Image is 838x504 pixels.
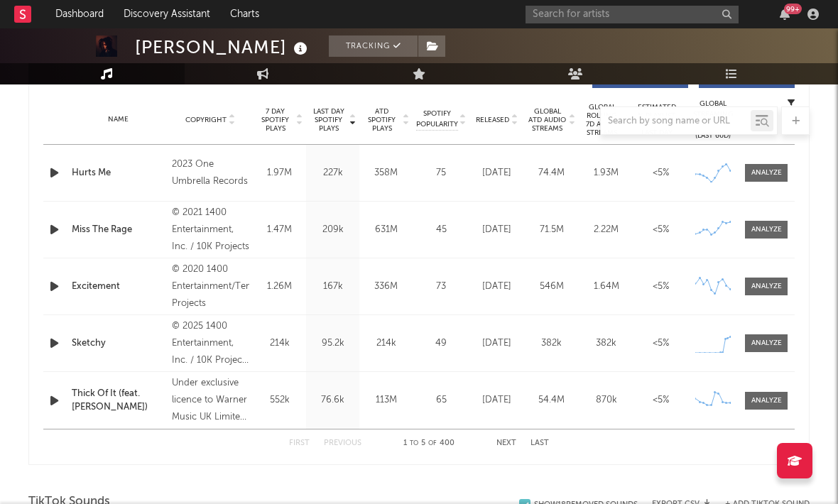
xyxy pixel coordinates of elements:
[310,336,356,351] div: 95.2k
[416,393,466,407] div: 65
[601,116,751,127] input: Search by song name or URL
[324,439,361,447] button: Previous
[528,223,575,237] div: 71.5M
[473,336,521,351] div: [DATE]
[582,280,630,294] div: 1.64M
[528,393,575,407] div: 54.4M
[72,166,165,180] a: Hurts Me
[72,223,165,237] a: Miss The Rage
[526,6,739,23] input: Search for artists
[582,393,630,407] div: 870k
[528,336,575,351] div: 382k
[637,336,685,351] div: <5%
[528,166,575,180] div: 74.4M
[582,166,630,180] div: 1.93M
[473,223,521,237] div: [DATE]
[692,99,734,141] div: Global Streaming Trend (Last 60D)
[172,261,249,312] div: © 2020 1400 Entertainment/TenThousand Projects
[416,166,466,180] div: 75
[637,393,685,407] div: <5%
[256,393,303,407] div: 552k
[310,166,356,180] div: 227k
[637,166,685,180] div: <5%
[784,4,802,14] div: 99 +
[72,336,165,351] a: Sketchy
[256,166,303,180] div: 1.97M
[363,393,409,407] div: 113M
[390,435,468,452] div: 1 5 400
[172,156,249,190] div: 2023 One Umbrella Records
[582,103,621,137] span: Global Rolling 7D Audio Streams
[256,223,303,237] div: 1.47M
[410,440,418,447] span: to
[428,440,437,447] span: of
[473,280,521,294] div: [DATE]
[72,280,165,294] a: Excitement
[363,223,409,237] div: 631M
[172,375,249,426] div: Under exclusive licence to Warner Music UK Limited. An Atlantic Records UK release, © 2024 Beerus...
[528,280,575,294] div: 546M
[289,439,310,447] button: First
[473,166,521,180] div: [DATE]
[363,280,409,294] div: 336M
[256,336,303,351] div: 214k
[363,336,409,351] div: 214k
[135,35,311,59] div: [PERSON_NAME]
[416,223,466,237] div: 45
[582,336,630,351] div: 382k
[637,223,685,237] div: <5%
[310,393,356,407] div: 76.6k
[496,439,516,447] button: Next
[310,223,356,237] div: 209k
[172,204,249,256] div: © 2021 1400 Entertainment, Inc. / 10K Projects
[637,280,685,294] div: <5%
[473,393,521,407] div: [DATE]
[329,35,418,57] button: Tracking
[172,318,249,369] div: © 2025 1400 Entertainment, Inc. / 10K Projects / Atlantic Recording Corp.
[780,9,790,20] button: 99+
[637,103,676,137] span: Estimated % Playlist Streams Last Day
[416,336,466,351] div: 49
[582,223,630,237] div: 2.22M
[530,439,549,447] button: Last
[363,166,409,180] div: 358M
[416,280,466,294] div: 73
[310,280,356,294] div: 167k
[256,280,303,294] div: 1.26M
[72,387,165,415] a: Thick Of It (feat. [PERSON_NAME])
